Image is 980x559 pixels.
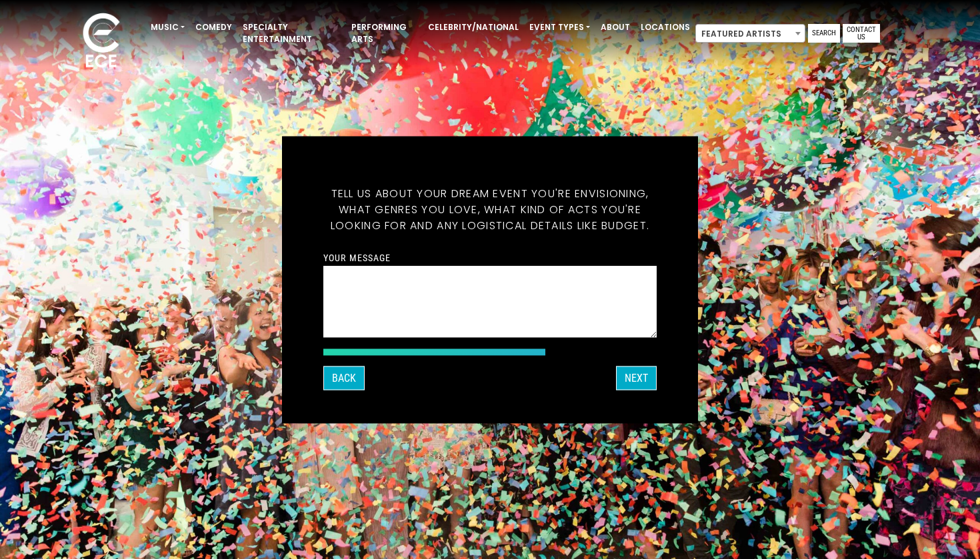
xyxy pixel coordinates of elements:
img: ece_new_logo_whitev2-1.png [68,9,135,74]
a: Music [145,16,190,39]
span: Featured Artists [695,24,805,43]
a: Event Types [524,16,595,39]
span: Featured Artists [696,25,805,43]
a: Specialty Entertainment [237,16,346,51]
a: Comedy [190,16,237,39]
a: Contact Us [843,24,880,43]
h5: Tell us about your dream event you're envisioning, what genres you love, what kind of acts you're... [323,169,657,249]
a: About [595,16,635,39]
a: Celebrity/National [423,16,524,39]
a: Search [808,24,840,43]
a: Performing Arts [346,16,423,51]
label: Your message [323,251,391,263]
button: Back [323,366,365,390]
a: Locations [635,16,695,39]
button: Next [616,366,657,390]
